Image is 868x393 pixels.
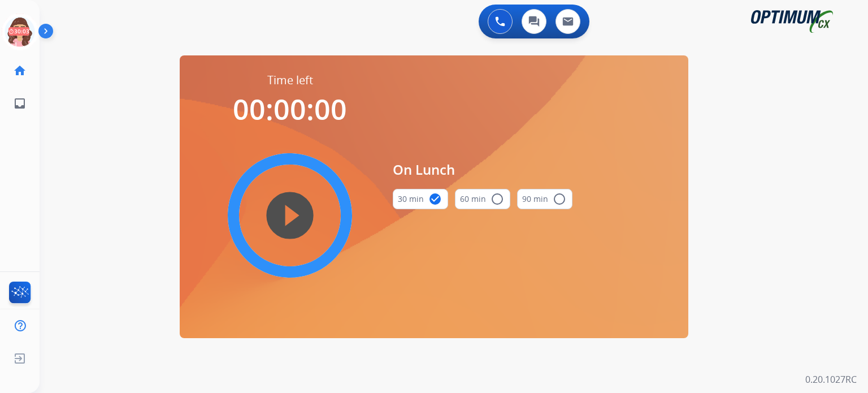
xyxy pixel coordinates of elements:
mat-icon: check_circle [428,192,442,206]
mat-icon: radio_button_unchecked [491,192,504,206]
span: 00:00:00 [233,90,347,128]
button: 90 min [517,189,572,209]
span: On Lunch [393,159,572,180]
button: 60 min [455,189,510,209]
mat-icon: radio_button_unchecked [553,192,566,206]
mat-icon: home [13,64,27,77]
span: Time left [267,72,313,88]
p: 0.20.1027RC [805,373,857,386]
button: 30 min [393,189,448,209]
mat-icon: inbox [13,97,27,110]
mat-icon: play_circle_filled [283,209,297,222]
